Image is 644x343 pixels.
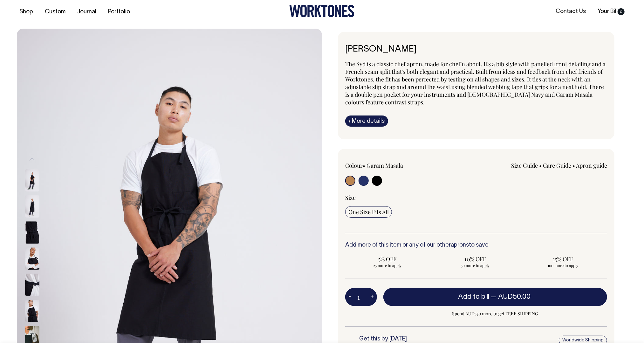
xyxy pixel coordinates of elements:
[451,242,469,248] a: aprons
[348,255,426,263] span: 5% OFF
[348,263,426,268] span: 25 more to apply
[433,253,517,270] input: 10% OFF 50 more to apply
[345,194,607,201] div: Size
[539,162,542,169] span: •
[42,7,68,17] a: Custom
[511,162,538,169] a: Size Guide
[458,294,490,300] span: Add to bill
[25,274,39,296] img: black
[363,162,365,169] span: •
[345,60,606,106] span: The Syd is a classic chef apron, made for chef'n about. It's a bib style with panelled front deta...
[367,162,403,169] label: Garam Masala
[25,221,39,244] img: black
[595,6,627,17] a: Your Bill0
[349,117,350,124] span: i
[524,255,602,263] span: 15% OFF
[383,310,607,318] span: Spend AUD350 more to get FREE SHIPPING
[521,253,605,270] input: 15% OFF 100 more to apply
[383,288,607,306] button: Add to bill —AUD50.00
[498,294,531,300] span: AUD50.00
[345,242,607,248] h6: Add more of this item or any of our other to save
[345,291,354,304] button: -
[25,248,39,270] img: black
[345,45,607,54] h6: [PERSON_NAME]
[436,263,514,268] span: 50 more to apply
[25,300,39,322] img: black
[345,115,388,127] a: iMore details
[75,7,99,17] a: Journal
[345,206,392,218] input: One Size Fits All
[367,291,377,304] button: +
[25,169,39,192] img: black
[348,208,389,216] span: One Size Fits All
[618,8,625,15] span: 0
[572,162,575,169] span: •
[436,255,514,263] span: 10% OFF
[17,7,36,17] a: Shop
[491,294,532,300] span: —
[106,7,133,17] a: Portfolio
[27,152,37,167] button: Previous
[553,6,588,17] a: Contact Us
[524,263,602,268] span: 100 more to apply
[576,162,607,169] a: Apron guide
[543,162,571,169] a: Care Guide
[359,336,488,342] h6: Get this by [DATE]
[345,162,450,169] div: Colour
[25,195,39,218] img: black
[345,253,429,270] input: 5% OFF 25 more to apply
